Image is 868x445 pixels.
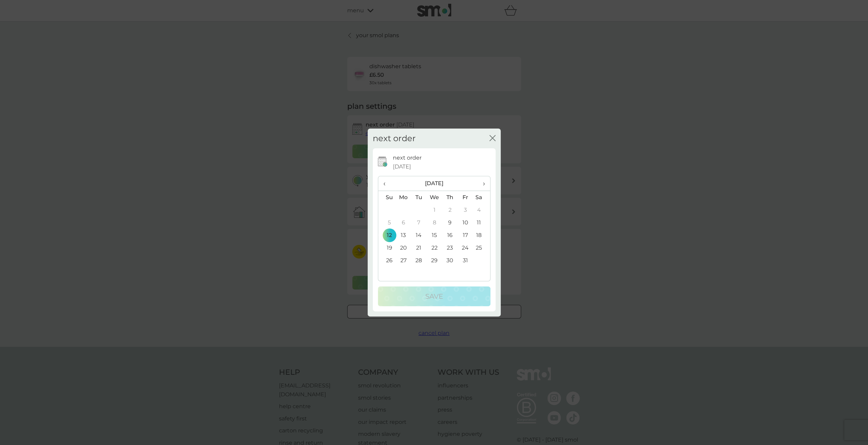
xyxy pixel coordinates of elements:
p: next order [393,153,422,162]
p: Save [425,291,443,302]
td: 28 [411,254,426,267]
th: Fr [457,191,473,204]
td: 25 [473,241,490,254]
td: 19 [378,241,396,254]
td: 9 [442,216,457,229]
span: [DATE] [393,162,411,171]
td: 4 [473,204,490,216]
td: 16 [442,229,457,241]
td: 30 [442,254,457,267]
th: We [426,191,442,204]
td: 7 [411,216,426,229]
th: Th [442,191,457,204]
td: 21 [411,241,426,254]
td: 2 [442,204,457,216]
td: 6 [396,216,411,229]
td: 10 [457,216,473,229]
td: 8 [426,216,442,229]
td: 20 [396,241,411,254]
th: Su [378,191,396,204]
td: 26 [378,254,396,267]
td: 12 [378,229,396,241]
td: 27 [396,254,411,267]
td: 11 [473,216,490,229]
h2: next order [373,134,416,144]
td: 22 [426,241,442,254]
th: Tu [411,191,426,204]
td: 31 [457,254,473,267]
td: 18 [473,229,490,241]
button: close [489,135,496,142]
td: 5 [378,216,396,229]
td: 3 [457,204,473,216]
td: 17 [457,229,473,241]
span: ‹ [383,176,391,191]
td: 29 [426,254,442,267]
td: 14 [411,229,426,241]
td: 24 [457,241,473,254]
button: Save [378,286,490,306]
th: Sa [473,191,490,204]
td: 23 [442,241,457,254]
td: 1 [426,204,442,216]
th: Mo [396,191,411,204]
th: [DATE] [396,176,473,191]
span: › [478,176,485,191]
td: 15 [426,229,442,241]
td: 13 [396,229,411,241]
